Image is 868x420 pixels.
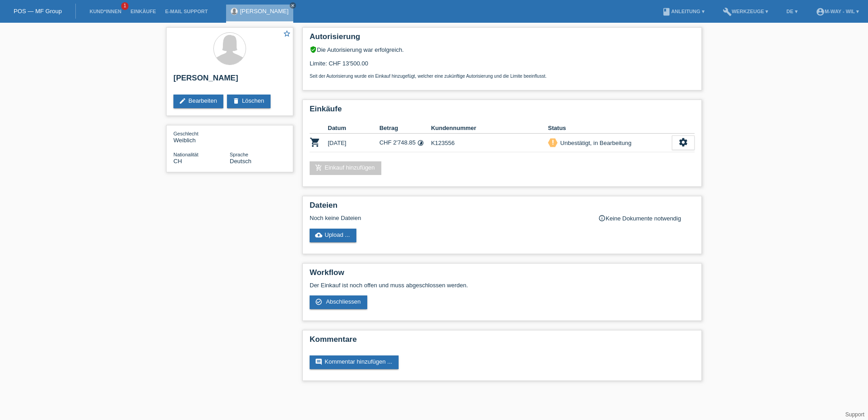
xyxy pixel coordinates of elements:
[310,268,695,282] h2: Workflow
[310,355,399,369] a: commentKommentar hinzufügen ...
[126,9,160,14] a: Einkäufe
[431,123,548,134] th: Kundennummer
[548,123,672,134] th: Status
[310,105,695,118] h2: Einkäufe
[315,298,322,305] i: check_circle_outline
[598,215,695,222] div: Keine Dokumente notwendig
[550,139,556,145] i: priority_high
[173,131,198,136] span: Geschlecht
[310,46,695,53] div: Die Autorisierung war erfolgreich.
[310,161,381,175] a: add_shopping_cartEinkauf hinzufügen
[718,9,773,14] a: buildWerkzeuge ▾
[310,229,356,242] a: cloud_uploadUpload ...
[315,358,322,365] i: comment
[310,335,695,349] h2: Kommentare
[173,158,182,165] span: Schweiz
[283,30,291,39] a: star_border
[310,201,695,215] h2: Dateien
[678,137,688,147] i: settings
[173,130,230,144] div: Weiblich
[816,7,825,16] i: account_circle
[782,9,802,14] a: DE ▾
[598,215,606,222] i: info_outline
[283,30,291,38] i: star_border
[310,32,695,46] h2: Autorisierung
[557,138,631,148] div: Unbestätigt, in Bearbeitung
[662,7,671,16] i: book
[121,2,128,10] span: 1
[310,74,695,79] p: Seit der Autorisierung wurde ein Einkauf hinzugefügt, welcher eine zukünftige Autorisierung und d...
[230,158,252,165] span: Deutsch
[173,95,223,108] a: editBearbeiten
[723,7,732,16] i: build
[173,152,198,157] span: Nationalität
[173,74,286,87] h2: [PERSON_NAME]
[310,137,321,148] i: POSP00026658
[326,298,361,305] span: Abschliessen
[227,95,271,108] a: deleteLöschen
[310,46,317,53] i: verified_user
[290,2,296,9] a: close
[310,53,695,79] div: Limite: CHF 13'500.00
[179,97,186,105] i: edit
[380,123,431,134] th: Betrag
[328,134,380,152] td: [DATE]
[240,8,289,15] a: [PERSON_NAME]
[315,164,322,171] i: add_shopping_cart
[232,97,240,105] i: delete
[310,295,367,309] a: check_circle_outline Abschliessen
[315,231,322,239] i: cloud_upload
[417,140,424,146] i: 24 Raten
[431,134,548,152] td: K123556
[328,123,380,134] th: Datum
[310,282,695,289] p: Der Einkauf ist noch offen und muss abgeschlossen werden.
[380,134,431,152] td: CHF 2'748.85
[310,215,587,221] div: Noch keine Dateien
[845,411,864,418] a: Support
[291,3,295,8] i: close
[85,9,126,14] a: Kund*innen
[161,9,212,14] a: E-Mail Support
[657,9,709,14] a: bookAnleitung ▾
[14,8,62,15] a: POS — MF Group
[230,152,248,157] span: Sprache
[811,9,863,14] a: account_circlem-way - Wil ▾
